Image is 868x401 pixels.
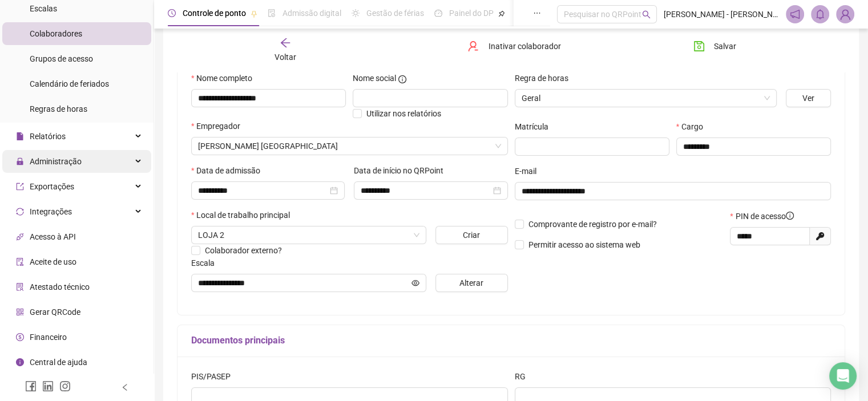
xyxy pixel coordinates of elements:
[191,334,831,347] h5: Documentos principais
[282,9,341,18] span: Admissão digital
[515,165,544,177] label: E-mail
[802,92,814,104] span: Ver
[191,164,268,177] label: Data de admissão
[30,232,76,241] span: Acesso à API
[398,75,406,83] span: info-circle
[30,282,90,291] span: Atestado técnico
[191,257,222,269] label: Escala
[515,72,576,84] label: Regra de horas
[16,308,24,316] span: qrcode
[515,120,556,133] label: Matrícula
[685,37,745,55] button: Salvar
[528,220,657,229] span: Comprovante de registro por e-mail?
[30,157,82,166] span: Administração
[191,209,297,221] label: Local de trabalho principal
[515,370,533,383] label: RG
[30,79,109,88] span: Calendário de feriados
[16,258,24,266] span: audit
[16,333,24,341] span: dollar
[42,380,54,392] span: linkedin
[16,283,24,291] span: solution
[837,6,854,23] img: 94311
[30,207,72,216] span: Integrações
[459,37,569,55] button: Inativar colaborador
[191,72,260,84] label: Nome completo
[366,9,424,18] span: Gestão de férias
[435,274,508,292] button: Alterar
[30,29,82,38] span: Colaboradores
[488,40,560,52] span: Inativar colaborador
[121,383,129,391] span: left
[30,54,93,63] span: Grupos de acesso
[16,358,24,366] span: info-circle
[676,120,710,133] label: Cargo
[251,10,257,17] span: pushpin
[463,229,480,241] span: Criar
[25,380,37,392] span: facebook
[274,52,296,62] span: Voltar
[30,104,87,114] span: Regras de horas
[449,9,494,18] span: Painel do DP
[434,9,442,17] span: dashboard
[522,90,770,107] span: Geral
[16,208,24,216] span: sync
[714,40,736,52] span: Salvar
[366,109,441,118] span: Utilizar nos relatórios
[30,182,74,191] span: Exportações
[268,9,276,17] span: file-done
[528,240,640,249] span: Permitir acesso ao sistema web
[30,4,57,13] span: Escalas
[16,132,24,140] span: file
[354,164,451,177] label: Data de início no QRPoint
[16,233,24,241] span: api
[280,37,291,48] span: arrow-left
[30,333,67,342] span: Financeiro
[30,257,76,266] span: Aceite de uso
[829,362,857,390] div: Open Intercom Messenger
[183,9,246,18] span: Controle de ponto
[191,120,248,132] label: Empregador
[16,183,24,191] span: export
[533,9,541,17] span: ellipsis
[168,9,176,17] span: clock-circle
[435,226,508,244] button: Criar
[191,370,238,383] label: PIS/PASEP
[815,9,825,19] span: bell
[16,157,24,165] span: lock
[786,212,794,220] span: info-circle
[59,380,71,392] span: instagram
[790,9,800,19] span: notification
[198,226,419,244] span: RUA AURORA GLÓRIA VILA VELHA ES
[498,10,505,17] span: pushpin
[786,89,831,107] button: Ver
[352,9,360,17] span: sun
[664,8,779,21] span: [PERSON_NAME] - [PERSON_NAME] [GEOGRAPHIC_DATA]
[198,137,501,155] span: Ladora Brasil
[30,132,66,141] span: Relatórios
[693,40,705,52] span: save
[353,72,396,84] span: Nome social
[459,277,483,289] span: Alterar
[642,10,651,19] span: search
[30,307,80,317] span: Gerar QRCode
[467,40,479,52] span: user-delete
[736,210,794,222] span: PIN de acesso
[205,246,282,255] span: Colaborador externo?
[411,279,419,287] span: eye
[30,358,87,367] span: Central de ajuda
